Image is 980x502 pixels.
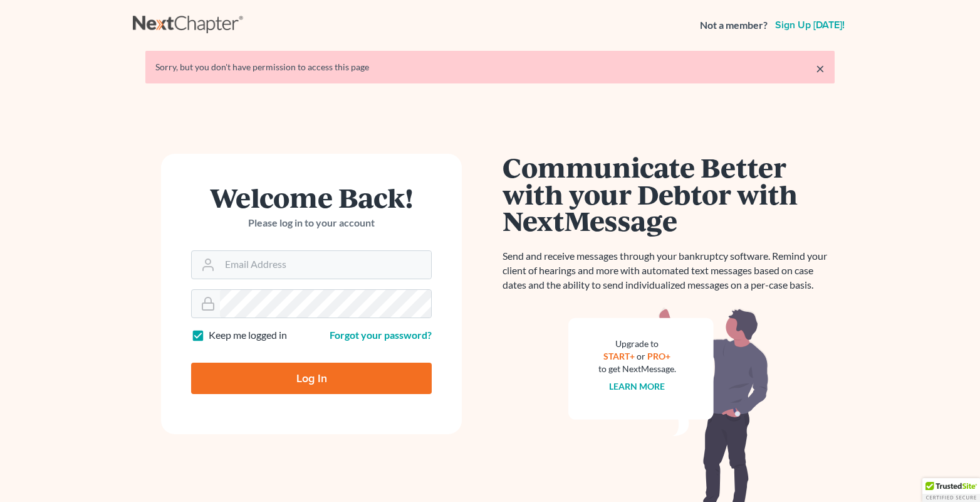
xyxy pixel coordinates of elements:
a: × [816,61,825,76]
p: Send and receive messages through your bankruptcy software. Remind your client of hearings and mo... [503,249,835,292]
strong: Not a member? [700,18,768,33]
h1: Communicate Better with your Debtor with NextMessage [503,154,835,234]
a: Learn more [610,381,665,392]
div: to get NextMessage. [598,363,676,375]
span: or [637,351,646,361]
a: Sign up [DATE]! [773,20,847,30]
h1: Welcome Back! [191,184,432,211]
div: Upgrade to [598,338,676,350]
a: START+ [604,351,635,361]
a: Forgot your password? [330,329,432,341]
input: Log In [191,363,432,394]
div: Sorry, but you don't have permission to access this page [155,61,825,73]
a: PRO+ [648,351,671,361]
label: Keep me logged in [209,328,287,343]
div: TrustedSite Certified [922,478,980,502]
p: Please log in to your account [191,216,432,230]
input: Email Address [220,251,431,279]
